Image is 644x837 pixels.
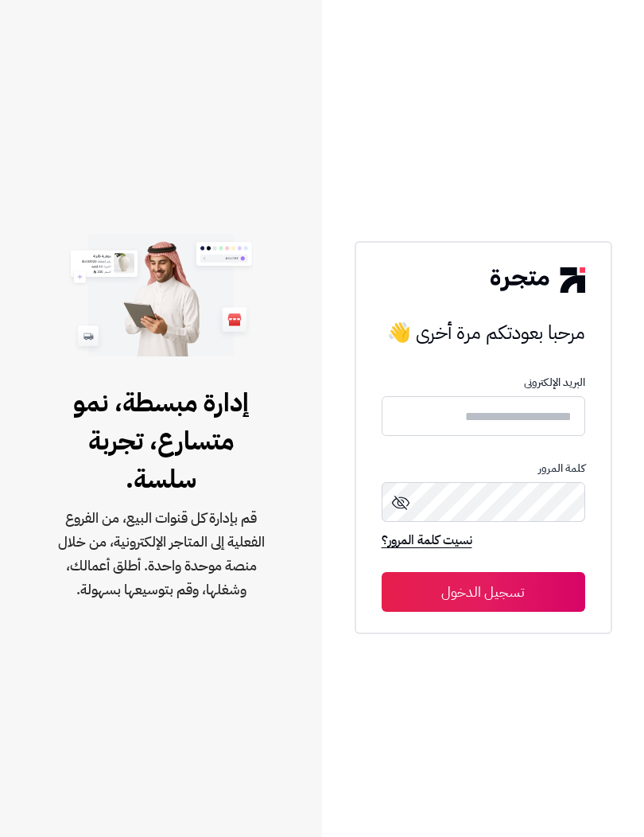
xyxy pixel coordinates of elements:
[382,317,585,348] h3: مرحبا بعودتكم مرة أخرى 👋
[51,383,271,498] span: إدارة مبسطة، نمو متسارع، تجربة سلسة.
[382,572,585,612] button: تسجيل الدخول
[382,531,472,553] a: نسيت كلمة المرور؟
[382,462,585,475] p: كلمة المرور
[491,267,584,293] img: logo-2.png
[382,376,585,389] p: البريد الإلكترونى
[51,506,271,601] span: قم بإدارة كل قنوات البيع، من الفروع الفعلية إلى المتاجر الإلكترونية، من خلال منصة موحدة واحدة. أط...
